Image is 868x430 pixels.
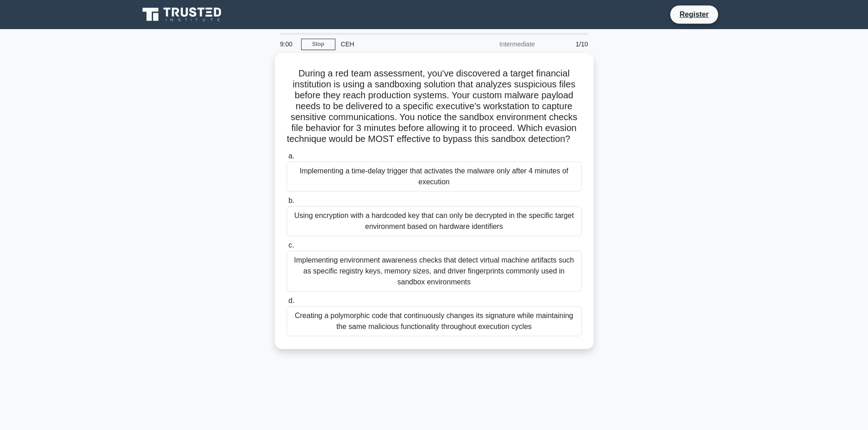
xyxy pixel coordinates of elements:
span: d. [288,297,294,304]
div: Creating a polymorphic code that continuously changes its signature while maintaining the same ma... [287,306,582,336]
div: Using encryption with a hardcoded key that can only be decrypted in the specific target environme... [287,206,582,236]
div: CEH [335,35,461,53]
a: Register [674,9,714,20]
span: b. [288,197,294,204]
span: c. [288,241,294,249]
div: 9:00 [275,35,301,53]
div: 1/10 [540,35,594,53]
span: a. [288,152,294,160]
div: Intermediate [461,35,540,53]
a: Stop [301,39,335,50]
h5: During a red team assessment, you've discovered a target financial institution is using a sandbox... [286,68,583,145]
div: Implementing environment awareness checks that detect virtual machine artifacts such as specific ... [287,251,582,292]
div: Implementing a time-delay trigger that activates the malware only after 4 minutes of execution [287,162,582,192]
